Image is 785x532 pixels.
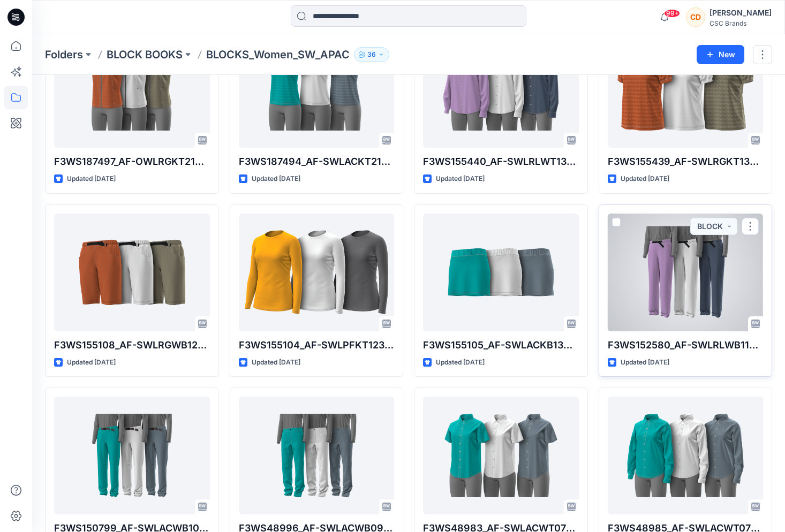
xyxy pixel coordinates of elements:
[423,154,579,169] p: F3WS155440_AF-SWLRLWT137_F13_PAREL_VFA
[239,338,395,353] p: F3WS155104_AF-SWLPFKT123_F13_PAPERF_VFA
[423,30,579,148] a: F3WS155440_AF-SWLRLWT137_F13_PAREL_VFA
[423,397,579,514] a: F3WS48983_AF-SWLACWT077_F13_PAACT_VFA
[239,30,395,148] a: F3WS187494_AF-SWLACKT213_F13_PAACT_VFA
[107,47,183,62] a: BLOCK BOOKS
[45,47,83,62] a: Folders
[686,7,705,27] div: CD
[367,49,376,60] p: 36
[608,30,764,148] a: F3WS155439_AF-SWLRGKT132_F13_PAREG_VFA
[67,173,116,185] p: Updated [DATE]
[621,173,669,185] p: Updated [DATE]
[608,154,764,169] p: F3WS155439_AF-SWLRGKT132_F13_PAREG_VFA
[436,173,485,185] p: Updated [DATE]
[252,173,300,185] p: Updated [DATE]
[608,214,764,331] a: F3WS152580_AF-SWLRLWB118_F13_PAREL_VFA
[206,47,350,62] p: BLOCKS_Women_SW_APAC
[621,357,669,368] p: Updated [DATE]
[423,214,579,331] a: F3WS155105_AF-SWLACKB134_F13_PAACT_VFA
[608,397,764,514] a: F3WS48985_AF-SWLACWT079_F13_PAACT_VFA
[436,357,485,368] p: Updated [DATE]
[354,47,389,62] button: 36
[608,338,764,353] p: F3WS152580_AF-SWLRLWB118_F13_PAREL_VFA
[239,214,395,331] a: F3WS155104_AF-SWLPFKT123_F13_PAPERF_VFA
[239,154,395,169] p: F3WS187494_AF-SWLACKT213_F13_PAACT_VFA
[239,397,395,514] a: F3WS48996_AF-SWLACWB090_F13_PAACT_VFA
[423,338,579,353] p: F3WS155105_AF-SWLACKB134_F13_PAACT_VFA
[54,397,210,514] a: F3WS150799_AF-SWLACWB108_F13_PAACT_VFA
[709,6,772,19] div: [PERSON_NAME]
[54,30,210,148] a: F3WS187497_AF-OWLRGKT212_F13_PAREG_VFA
[54,338,210,353] p: F3WS155108_AF-SWLRGWB126_F13_PAREG_VFA
[54,154,210,169] p: F3WS187497_AF-OWLRGKT212_F13_PAREG_VFA
[67,357,116,368] p: Updated [DATE]
[697,45,744,64] button: New
[709,19,772,27] div: CSC Brands
[54,214,210,331] a: F3WS155108_AF-SWLRGWB126_F13_PAREG_VFA
[252,357,300,368] p: Updated [DATE]
[664,9,680,18] span: 99+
